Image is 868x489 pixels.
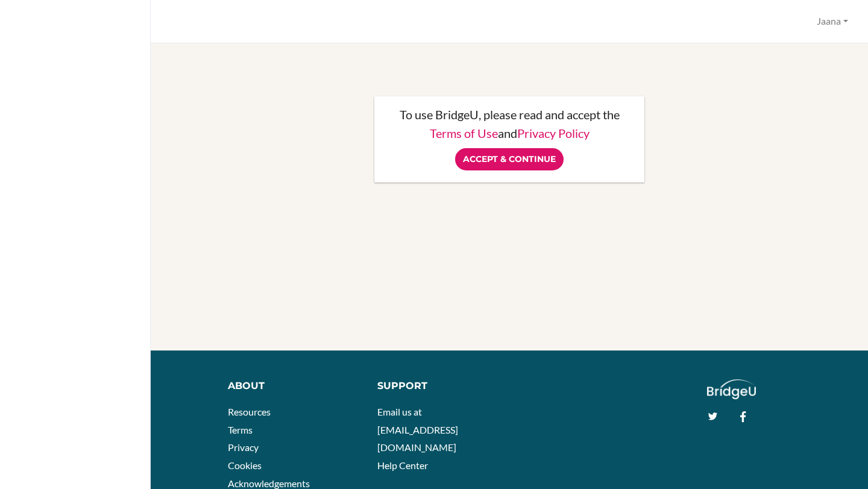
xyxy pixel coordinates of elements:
button: Jaana [811,10,854,33]
a: Help Center [377,459,428,471]
input: Accept & Continue [455,148,564,170]
a: Resources [228,406,271,417]
a: Privacy Policy [517,126,590,140]
div: Support [377,379,500,393]
a: Cookies [228,459,262,471]
a: Privacy [228,441,259,453]
p: To use BridgeU, please read and accept the [386,108,632,120]
div: About [228,379,360,393]
img: logo_white@2x-f4f0deed5e89b7ecb1c2cc34c3e3d731f90f0f143d5ea2071677605dd97b5244.png [707,379,756,399]
a: Acknowledgements [228,478,310,489]
a: Terms of Use [430,126,498,140]
p: and [386,127,632,139]
a: Email us at [EMAIL_ADDRESS][DOMAIN_NAME] [377,406,458,453]
a: Terms [228,424,253,435]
